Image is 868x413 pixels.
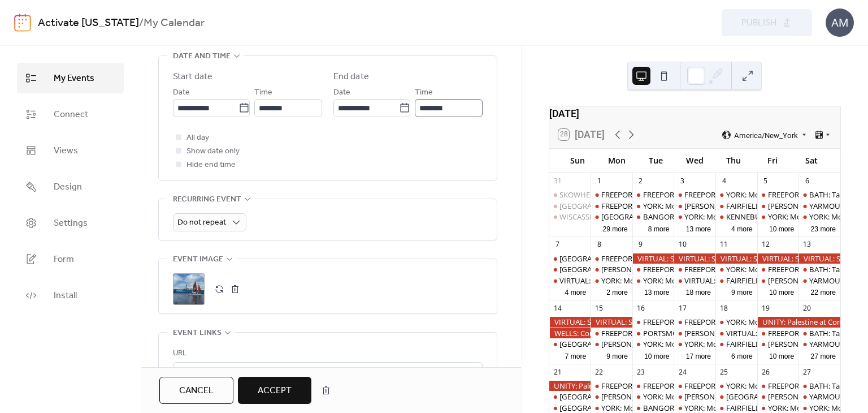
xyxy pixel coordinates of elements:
div: 11 [719,240,729,249]
div: VIRTUAL: Sign the Petition to Kick ICE Out of Pease [549,317,591,327]
div: [PERSON_NAME]: NO I.C.E in [PERSON_NAME] [684,201,839,211]
div: [PERSON_NAME]: NO I.C.E in [PERSON_NAME] [601,392,756,402]
div: Wed [675,149,714,172]
div: BATH: Tabling at the Bath Farmers Market [798,381,840,391]
div: PORTLAND: Vigil for a Just and Compassionate Budget [715,392,757,402]
b: / [139,12,144,34]
div: Thu [714,149,753,172]
div: YORK: Morning Resistance at Town Center [591,276,632,286]
div: FREEPORT: AM and PM Rush Hour Brigade. Click for times! [757,381,799,391]
span: Show date only [186,145,240,158]
div: 17 [678,304,687,313]
div: BANGOR: Weekly peaceful protest [643,212,758,222]
div: VIRTUAL: Sign the Petition to Kick ICE Out of Pease [715,253,757,264]
div: WELLS: NO I.C.E in Wells [757,339,799,349]
button: 13 more [682,223,715,234]
div: YORK: Morning Resistance at Town Center [715,264,757,274]
div: FREEPORT: VISIBILITY FREEPORT Stand for Democracy! [643,264,827,274]
div: WELLS: NO I.C.E in Wells [757,201,799,211]
div: BATH: Tabling at the Bath Farmers Market [798,264,840,274]
div: 21 [553,367,562,377]
div: 10 [678,240,687,249]
div: [GEOGRAPHIC_DATA]: Support Palestine Weekly Standout [559,201,756,211]
span: Event image [173,253,223,266]
span: Accept [258,384,292,398]
button: 10 more [765,286,798,297]
div: YORK: Morning Resistance at Town Center [674,212,715,222]
div: FAIRFIELD: Stop The Coup [715,276,757,286]
div: VIRTUAL: The Resistance Lab Organizing Training with Pramila Jayapal [549,276,591,286]
div: YORK: Morning Resistance at Town Center [798,403,840,413]
button: 9 more [727,286,757,297]
div: FREEPORT: VISIBILITY FREEPORT Stand for Democracy! [632,381,674,391]
div: VIRTUAL: The Resistance Lab Organizing Training with [PERSON_NAME] [559,276,798,286]
div: [GEOGRAPHIC_DATA]: [DATE] Rally [601,212,718,222]
button: 2 more [602,286,632,297]
div: WELLS: NO I.C.E in Wells [674,201,715,211]
div: 18 [719,304,729,313]
div: SKOWHEGAN: Central [US_STATE] Labor Council Day BBQ [559,190,754,200]
div: KENNEBUNK: Stand Out [715,212,757,222]
button: 4 more [727,223,757,234]
div: YORK: Morning Resistance at Town Center [674,403,715,413]
div: 27 [802,367,812,377]
div: VIRTUAL: Sign the Petition to Kick ICE Out of Pease [632,253,674,264]
div: [GEOGRAPHIC_DATA]: Support Palestine Weekly Standout [559,253,756,264]
button: Cancel [159,377,233,404]
div: VIRTUAL: Sign the Petition to Kick ICE Out of Pease [757,253,799,264]
div: FREEPORT: Visibility Brigade Standout [684,381,811,391]
div: FREEPORT: Visibility [DATE] Fight for Workers [601,201,752,211]
div: FREEPORT: VISIBILITY FREEPORT Stand for Democracy! [643,190,827,200]
img: logo [14,14,31,32]
div: FREEPORT: AM and PM Rush Hour Brigade. Click for times! [591,328,632,338]
div: 24 [678,367,687,377]
button: Accept [238,377,311,404]
div: WELLS: NO I.C.E in Wells [674,392,715,402]
b: My Calendar [144,12,205,34]
div: WELLS: NO I.C.E in Wells [591,392,632,402]
span: Connect [54,108,88,122]
div: 9 [636,240,645,249]
button: 10 more [765,223,798,234]
span: Design [54,180,82,194]
div: FREEPORT: Visibility Brigade Standout [674,381,715,391]
button: 27 more [806,350,840,361]
div: 5 [761,176,770,186]
div: FAIRFIELD: Stop The Coup [715,403,757,413]
div: VIRTUAL: Sign the Petition to Kick ICE Out of Pease [591,317,632,327]
div: [DATE] [549,106,840,121]
span: Cancel [179,384,214,398]
div: FREEPORT: AM and PM Rush Hour Brigade. Click for times! [601,381,796,391]
div: WELLS: NO I.C.E in Wells [674,328,715,338]
div: BANGOR: Weekly peaceful protest [632,212,674,222]
div: VIRTUAL: De-Escalation Training for ICE Watch Volunteers. Part of Verifier Training [715,328,757,338]
div: UNITY: Palestine at Common Ground Fair [549,381,591,391]
div: WISCASSET: Community Stand Up - Being a Good Human Matters! [549,212,591,222]
button: 23 more [806,223,840,234]
div: VIRTUAL: Sign the Petition to Kick ICE Out of Pease [798,253,840,264]
span: Date [173,86,190,100]
div: FREEPORT: AM and PM Rush Hour Brigade. Click for times! [757,264,799,274]
div: Mon [597,149,636,172]
span: Time [415,86,433,100]
div: WELLS: NO I.C.E in Wells [757,392,799,402]
div: YORK: Morning Resistance at [GEOGRAPHIC_DATA] [601,276,773,286]
div: Sun [558,149,597,172]
div: YORK: Morning Resistance at Town Center [591,403,632,413]
div: [PERSON_NAME]: NO I.C.E in [PERSON_NAME] [601,264,756,274]
div: 12 [761,240,770,249]
div: WELLS: Continuous Sunrise to Sunset No I.C.E. Rally [549,328,591,338]
button: 17 more [682,350,715,361]
span: My Events [54,72,94,85]
div: 13 [802,240,812,249]
button: 10 more [640,350,674,361]
a: Install [17,280,124,311]
div: 20 [802,304,812,313]
div: YORK: Morning Resistance at Town Center [632,276,674,286]
a: Views [17,135,124,166]
div: AM [826,8,854,37]
div: [GEOGRAPHIC_DATA]: SURJ Greater Portland Gathering (Showing up for Racial Justice) [559,339,849,349]
div: [GEOGRAPHIC_DATA]: Sun Day: A Day of Action Celebrating Clean Energy [559,403,805,413]
div: LISBON FALLS: Labor Day Rally [591,212,632,222]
